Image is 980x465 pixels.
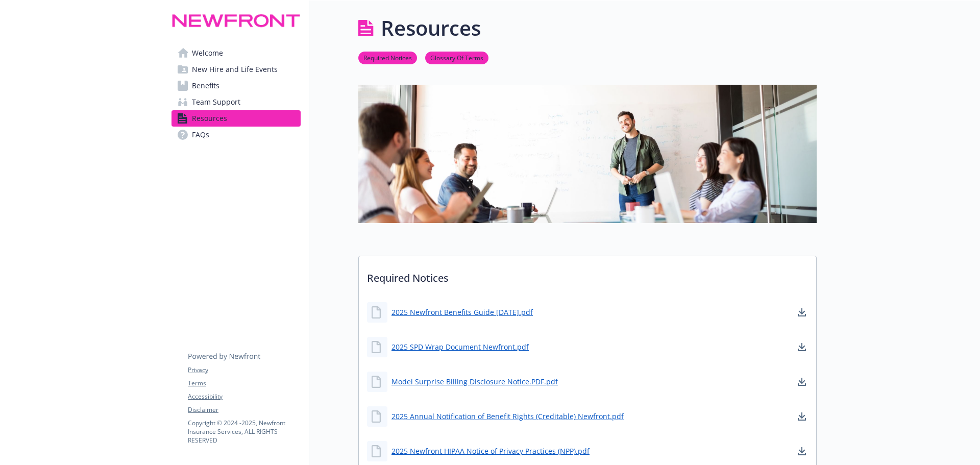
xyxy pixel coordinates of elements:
a: 2025 Newfront Benefits Guide [DATE].pdf [391,307,533,317]
a: Glossary Of Terms [425,53,488,62]
a: 2025 SPD Wrap Document Newfront.pdf [391,341,529,352]
p: Copyright © 2024 - 2025 , Newfront Insurance Services, ALL RIGHTS RESERVED [188,419,300,445]
a: Disclaimer [188,405,300,414]
a: Terms [188,379,300,388]
span: FAQs [192,127,209,143]
span: Team Support [192,94,240,110]
a: New Hire and Life Events [171,61,301,78]
a: Benefits [171,78,301,94]
a: download document [796,341,808,353]
a: Privacy [188,365,300,375]
a: Team Support [171,94,301,110]
a: Accessibility [188,392,300,401]
span: New Hire and Life Events [192,61,278,78]
a: download document [796,376,808,388]
a: Welcome [171,45,301,61]
h1: Resources [381,13,481,43]
p: Required Notices [359,256,816,294]
a: 2025 Newfront HIPAA Notice of Privacy Practices (NPP).pdf [391,446,590,456]
a: Required Notices [358,53,417,62]
a: download document [796,306,808,319]
a: download document [796,410,808,423]
span: Resources [192,110,227,127]
img: resources page banner [358,85,817,223]
a: Resources [171,110,301,127]
a: download document [796,445,808,457]
a: Model Surprise Billing Disclosure Notice.PDF.pdf [391,376,558,387]
span: Benefits [192,78,219,94]
span: Welcome [192,45,223,61]
a: 2025 Annual Notification of Benefit Rights (Creditable) Newfront.pdf [391,411,624,422]
a: FAQs [171,127,301,143]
